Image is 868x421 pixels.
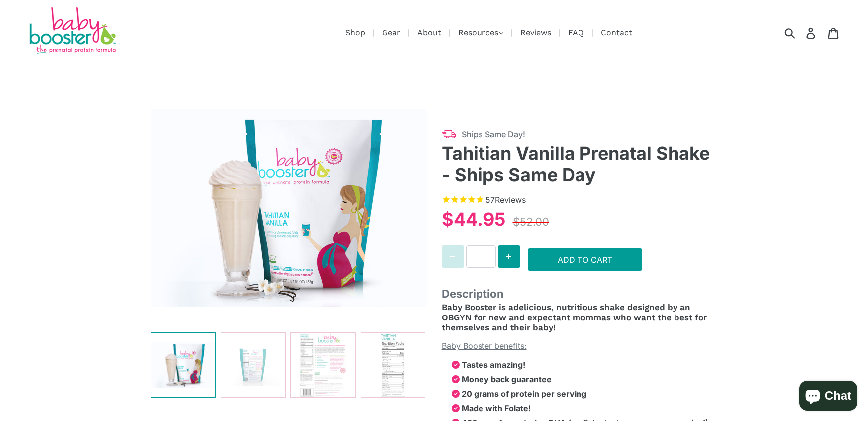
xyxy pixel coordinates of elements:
[466,245,496,268] input: Quantity for Tahitian Vanilla Prenatal Shake - Ships Same Day
[442,286,718,302] span: Description
[558,255,612,265] span: Add to Cart
[377,26,405,39] a: Gear
[510,211,552,233] div: $52.00
[442,302,513,312] span: Baby Booster is a
[788,22,815,44] input: Search
[151,89,427,327] img: Tahitian Vanilla Prenatal Shake - Ships Same Day
[442,341,527,351] span: Baby Booster benefits:
[412,26,446,39] a: About
[528,248,642,271] button: Add to Cart
[151,333,215,397] img: Tahitian Vanilla Prenatal Shake - Ships Same Day
[291,333,355,397] img: Tahitian Vanilla Prenatal Shake - Ships Same Day
[462,389,586,399] strong: 20 grams of protein per serving
[27,7,117,56] img: Baby Booster Prenatal Protein Supplements
[221,333,285,397] img: Tahitian Vanilla Prenatal Shake - Ships Same Day
[442,206,505,233] div: $44.95
[498,245,520,268] button: Increase quantity for Tahitian Vanilla Prenatal Shake - Ships Same Day
[515,26,556,39] a: Reviews
[563,26,589,39] a: FAQ
[462,360,525,370] strong: Tastes amazing!
[442,194,718,207] span: Rated 4.7 out of 5 stars 57 reviews
[442,143,718,186] h3: Tahitian Vanilla Prenatal Shake - Ships Same Day
[495,195,526,205] span: Reviews
[596,26,637,39] a: Contact
[442,302,718,332] h4: delicious, nutritious shake designed by an OBGYN for new and expectant mommas who want the best f...
[462,128,718,140] span: Ships Same Day!
[340,26,370,39] a: Shop
[361,333,425,397] img: Tahitian Vanilla Prenatal Shake - Ships Same Day
[485,195,526,205] span: 57 reviews
[453,25,508,40] button: Resources
[462,374,552,384] strong: Money back guarantee
[462,403,531,413] strong: Made with Folate!
[796,381,860,413] inbox-online-store-chat: Shopify online store chat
